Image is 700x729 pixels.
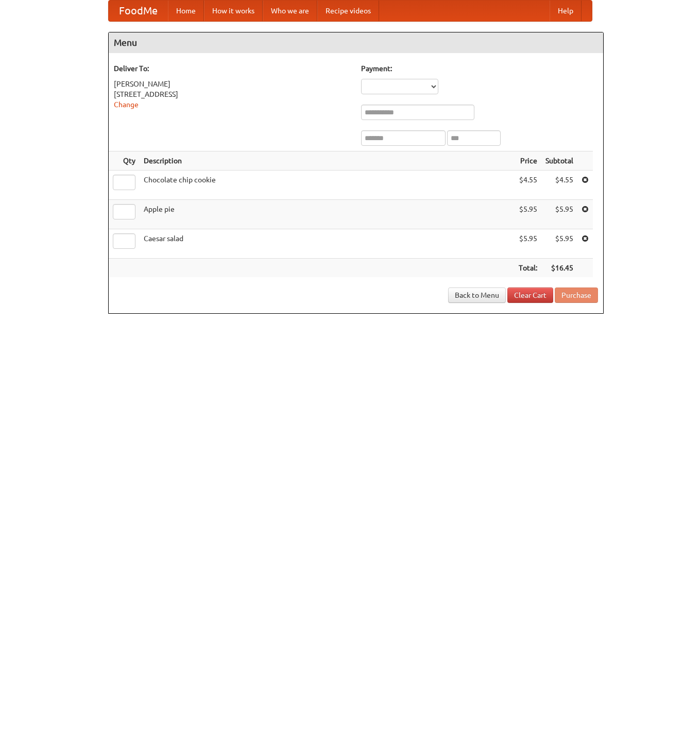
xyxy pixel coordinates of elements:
[541,171,577,200] td: $4.55
[515,229,541,259] td: $5.95
[515,200,541,229] td: $5.95
[204,1,263,21] a: How it works
[168,1,204,21] a: Home
[541,229,577,259] td: $5.95
[114,79,351,89] div: [PERSON_NAME]
[114,63,351,74] h5: Deliver To:
[541,200,577,229] td: $5.95
[507,287,553,303] a: Clear Cart
[515,151,541,171] th: Price
[263,1,317,21] a: Who we are
[140,200,515,229] td: Apple pie
[140,151,515,171] th: Description
[109,151,140,171] th: Qty
[361,63,598,74] h5: Payment:
[140,229,515,259] td: Caesar salad
[317,1,379,21] a: Recipe videos
[550,1,582,21] a: Help
[109,32,603,53] h4: Menu
[114,89,351,99] div: [STREET_ADDRESS]
[515,259,541,278] th: Total:
[541,259,577,278] th: $16.45
[555,287,598,303] button: Purchase
[541,151,577,171] th: Subtotal
[515,171,541,200] td: $4.55
[448,287,506,303] a: Back to Menu
[114,100,139,109] a: Change
[140,171,515,200] td: Chocolate chip cookie
[109,1,168,21] a: FoodMe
